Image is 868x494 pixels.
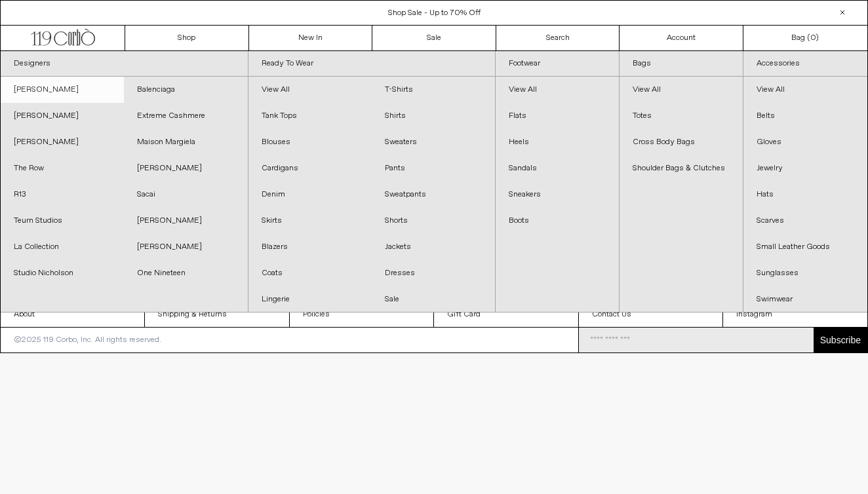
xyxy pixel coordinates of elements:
a: View All [496,77,619,103]
a: New In [249,26,373,50]
a: Belts [743,103,867,129]
a: Maison Margiela [124,129,247,155]
a: View All [248,77,372,103]
a: Dresses [372,260,495,286]
a: Totes [620,103,743,129]
a: Sandals [496,155,619,181]
a: Instagram [723,302,867,327]
a: Small Leather Goods [743,234,867,260]
a: Contact Us [579,302,722,327]
a: Accessories [743,51,867,77]
a: Teurn Studios [1,208,124,234]
a: Footwear [496,51,619,77]
a: Jewelry [743,155,867,181]
a: One Nineteen [124,260,247,286]
a: Sweatpants [372,181,495,208]
a: The Row [1,155,124,181]
a: Policies [290,302,433,327]
a: R13 [1,181,124,208]
a: Gift Card [434,302,578,327]
a: La Collection [1,234,124,260]
a: View All [743,77,867,103]
button: Subscribe [814,328,867,352]
a: Denim [248,181,372,208]
a: Gloves [743,129,867,155]
p: ©2025 119 Corbo, Inc. All rights reserved. [1,328,174,352]
a: Bags [620,51,743,77]
a: View All [620,77,743,103]
span: ) [810,32,819,44]
a: Ready To Wear [248,51,496,77]
a: Coats [248,260,372,286]
a: Tank Tops [248,103,372,129]
a: Swimwear [743,286,867,313]
a: Cross Body Bags [620,129,743,155]
a: Sunglasses [743,260,867,286]
a: Studio Nicholson [1,260,124,286]
a: Cardigans [248,155,372,181]
a: About [1,302,144,327]
a: Jackets [372,234,495,260]
a: Pants [372,155,495,181]
a: Bag () [743,26,867,50]
a: Heels [496,129,619,155]
a: Sneakers [496,181,619,208]
a: Designers [1,51,248,77]
a: Sweaters [372,129,495,155]
a: [PERSON_NAME] [124,155,247,181]
input: Email Address [579,328,813,352]
a: Hats [743,181,867,208]
a: Account [620,26,743,50]
a: T-Shirts [372,77,495,103]
a: [PERSON_NAME] [124,234,247,260]
a: [PERSON_NAME] [1,103,124,129]
a: Shoulder Bags & Clutches [620,155,743,181]
a: Scarves [743,208,867,234]
a: Flats [496,103,619,129]
a: Shipping & Returns [145,302,288,327]
a: Blouses [248,129,372,155]
a: Skirts [248,208,372,234]
a: [PERSON_NAME] [124,208,247,234]
a: Shop Sale - Up to 70% Off [388,8,481,18]
a: Balenciaga [124,77,247,103]
a: Extreme Cashmere [124,103,247,129]
a: Lingerie [248,286,372,313]
a: Boots [496,208,619,234]
a: [PERSON_NAME] [1,129,124,155]
a: Sale [372,286,495,313]
a: Shop [125,26,249,50]
a: Search [496,26,620,50]
a: [PERSON_NAME] [1,77,124,103]
a: Blazers [248,234,372,260]
a: Shorts [372,208,495,234]
a: Sale [372,26,496,50]
span: 0 [810,33,816,43]
a: Sacai [124,181,247,208]
a: Shirts [372,103,495,129]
